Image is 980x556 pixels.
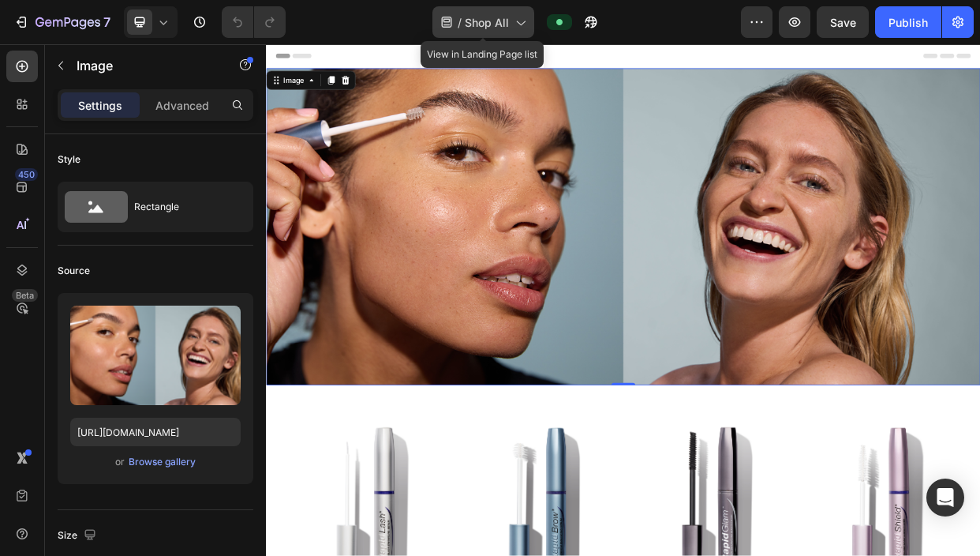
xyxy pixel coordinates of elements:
button: Save [817,6,869,38]
span: Save [830,16,856,29]
p: Settings [78,97,122,114]
img: preview-image [70,306,241,405]
div: Style [58,152,80,167]
input: https://example.com/image.jpg [70,418,241,446]
span: / [458,14,462,31]
button: Browse gallery [128,454,196,470]
div: Open Intercom Messenger [926,479,964,517]
button: 7 [6,6,118,38]
span: or [115,453,125,471]
button: Publish [875,6,941,38]
div: Source [58,264,90,278]
div: 450 [15,168,38,181]
div: Rectangle [134,189,230,225]
p: Advanced [155,97,209,114]
span: Shop All [465,14,509,31]
div: Beta [12,289,38,302]
div: Size [58,525,99,547]
div: Publish [888,14,928,31]
iframe: Design area [266,44,980,556]
div: Browse gallery [129,455,196,469]
p: Image [77,56,211,75]
div: Undo/Redo [222,6,286,38]
p: 7 [103,13,110,32]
